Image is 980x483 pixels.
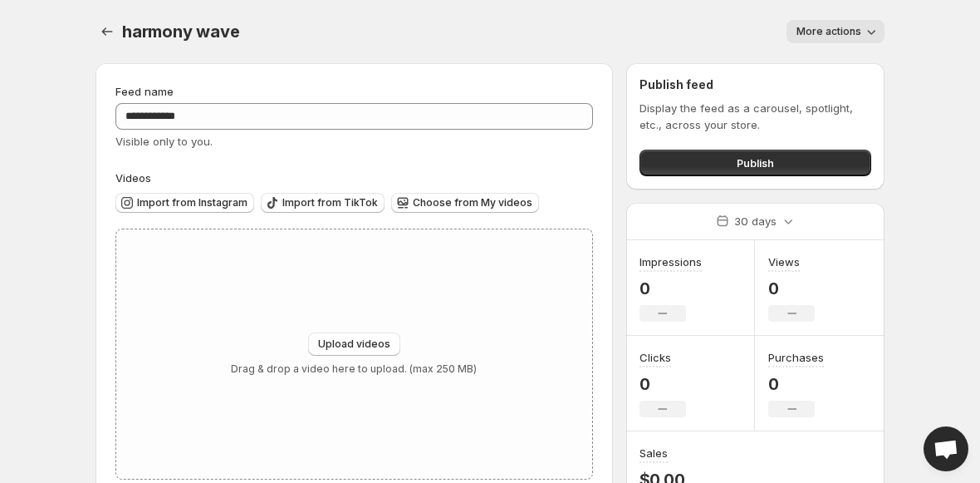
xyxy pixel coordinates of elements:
span: Videos [115,171,151,185]
button: Import from TikTok [261,193,385,213]
span: Upload videos [318,338,390,351]
span: Choose from My videos [413,196,532,209]
h3: Views [768,254,800,270]
p: Drag & drop a video here to upload. (max 250 MB) [231,362,477,376]
h2: Publish feed [639,76,871,93]
span: Publish [737,155,774,171]
p: 0 [768,374,824,394]
span: Import from Instagram [137,196,247,209]
span: Visible only to you. [115,135,213,148]
button: Publish [639,150,871,176]
h3: Clicks [639,349,671,366]
p: 0 [639,278,702,298]
a: Open chat [924,426,968,471]
p: Display the feed as a carousel, spotlight, etc., across your store. [639,100,871,133]
button: Choose from My videos [391,193,539,213]
h3: Sales [639,445,668,461]
h3: Purchases [768,349,824,366]
h3: Impressions [639,254,702,270]
button: Upload videos [308,333,400,356]
span: Import from TikTok [282,196,378,209]
span: More actions [796,25,861,38]
p: 30 days [734,213,777,229]
p: 0 [639,374,686,394]
p: 0 [768,278,815,298]
span: Feed name [115,85,174,98]
button: More actions [786,20,884,43]
button: Import from Instagram [115,193,254,213]
span: harmony wave [122,22,240,42]
button: Settings [96,20,119,43]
